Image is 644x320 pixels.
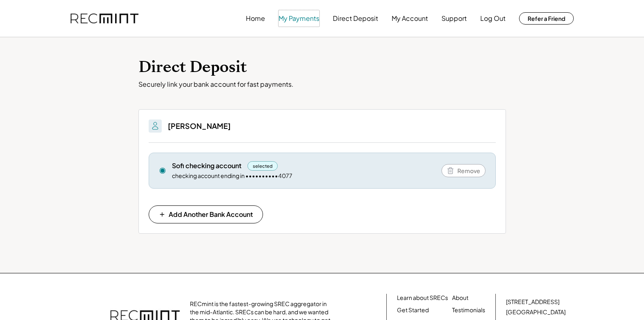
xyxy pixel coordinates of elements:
[519,12,574,25] button: Refer a Friend
[480,10,506,27] button: Log Out
[506,298,559,306] div: [STREET_ADDRESS]
[397,294,448,302] a: Learn about SRECs
[168,121,231,131] h3: [PERSON_NAME]
[506,308,566,316] div: [GEOGRAPHIC_DATA]
[333,10,378,27] button: Direct Deposit
[71,14,138,24] img: recmint-logotype%403x.png
[452,294,468,302] a: About
[150,121,160,131] img: People.svg
[441,10,467,27] button: Support
[457,168,480,174] span: Remove
[392,10,428,27] button: My Account
[397,306,429,314] a: Get Started
[172,172,292,180] div: checking account ending in ••••••••••4077
[149,205,263,223] button: Add Another Bank Account
[169,211,253,218] span: Add Another Bank Account
[246,10,265,27] button: Home
[172,161,241,170] div: Sofi checking account
[279,10,319,27] button: My Payments
[247,161,278,171] div: selected
[138,58,506,77] h1: Direct Deposit
[138,80,506,89] div: Securely link your bank account for fast payments.
[441,164,486,177] button: Remove
[452,306,485,314] a: Testimonials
